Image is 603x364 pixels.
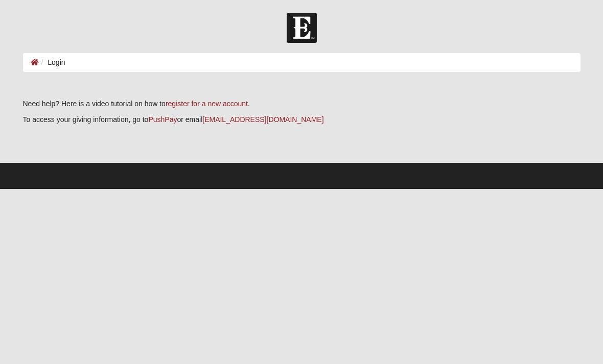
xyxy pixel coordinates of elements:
a: PushPay [148,115,177,124]
a: register for a new account [166,100,248,108]
a: [EMAIL_ADDRESS][DOMAIN_NAME] [202,115,323,124]
p: To access your giving information, go to or email [23,114,581,125]
li: Login [39,57,65,68]
img: Church of Eleven22 Logo [287,13,317,43]
p: Need help? Here is a video tutorial on how to . [23,99,581,109]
